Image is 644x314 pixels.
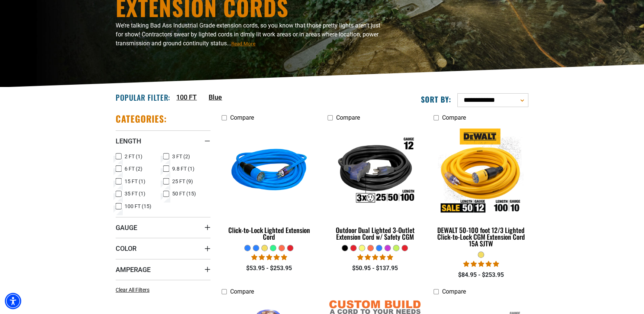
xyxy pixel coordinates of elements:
[5,293,21,309] div: Accessibility Menu
[116,287,149,293] span: Clear All Filters
[172,154,190,159] span: 3 FT (2)
[125,166,142,171] span: 6 FT (2)
[116,265,151,274] span: Amperage
[116,93,170,102] h2: Popular Filter:
[125,179,145,184] span: 15 FT (1)
[125,191,145,196] span: 35 FT (1)
[336,114,360,121] span: Compare
[222,129,316,214] img: blue
[172,166,194,171] span: 9.8 FT (1)
[125,154,142,159] span: 2 FT (1)
[176,92,197,102] a: 100 FT
[116,130,210,151] summary: Length
[230,288,254,295] span: Compare
[434,125,528,251] a: DEWALT 50-100 foot 12/3 Lighted Click-to-Lock CGM Extension Cord 15A SJTW DEWALT 50-100 foot 12/3...
[209,92,222,102] a: Blue
[116,137,141,145] span: Length
[421,94,451,104] label: Sort by:
[116,238,210,259] summary: Color
[442,114,466,121] span: Compare
[125,204,151,209] span: 100 FT (15)
[116,21,387,48] p: We’re talking Bad Ass Industrial Grade extension cords, so you know that those pretty lights aren...
[328,264,422,273] div: $50.95 - $137.95
[222,264,316,273] div: $53.95 - $253.95
[222,125,316,245] a: blue Click-to-Lock Lighted Extension Cord
[116,244,136,253] span: Color
[116,223,137,232] span: Gauge
[172,191,196,196] span: 50 FT (15)
[434,271,528,279] div: $84.95 - $253.95
[172,179,193,184] span: 25 FT (9)
[328,227,422,240] div: Outdoor Dual Lighted 3-Outlet Extension Cord w/ Safety CGM
[442,288,466,295] span: Compare
[116,259,210,280] summary: Amperage
[116,113,167,124] h2: Categories:
[463,260,499,268] span: 4.84 stars
[434,227,528,247] div: DEWALT 50-100 foot 12/3 Lighted Click-to-Lock CGM Extension Cord 15A SJTW
[357,254,393,261] span: 4.80 stars
[434,129,528,214] img: DEWALT 50-100 foot 12/3 Lighted Click-to-Lock CGM Extension Cord 15A SJTW
[116,286,152,294] a: Clear All Filters
[328,125,422,245] a: Outdoor Dual Lighted 3-Outlet Extension Cord w/ Safety CGM Outdoor Dual Lighted 3-Outlet Extensio...
[231,41,255,46] span: Read More
[230,114,254,121] span: Compare
[328,129,422,214] img: Outdoor Dual Lighted 3-Outlet Extension Cord w/ Safety CGM
[251,254,287,261] span: 4.87 stars
[116,217,210,238] summary: Gauge
[222,227,316,240] div: Click-to-Lock Lighted Extension Cord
